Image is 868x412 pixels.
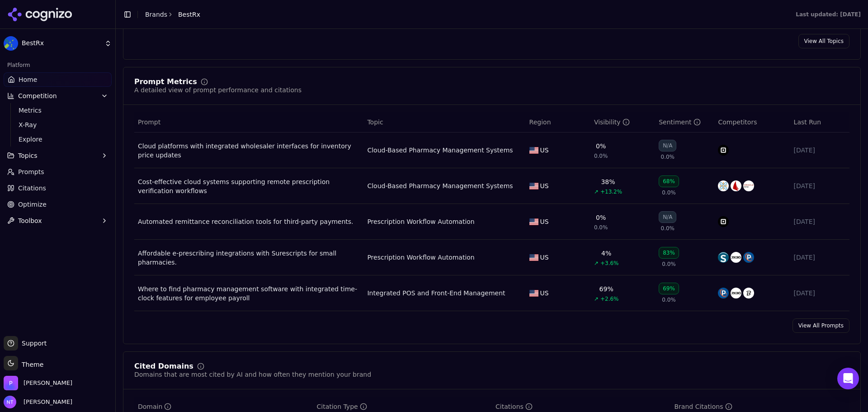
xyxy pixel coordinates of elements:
[4,22,132,36] h5: Bazaarvoice Analytics content is not detected on this page.
[22,39,101,47] span: BestRx
[731,288,741,298] img: rx30
[594,260,599,267] span: ↗
[367,181,513,190] a: Cloud-Based Pharmacy Management Systems
[19,135,97,144] span: Explore
[367,146,513,155] a: Cloud-Based Pharmacy Management Systems
[18,151,38,160] span: Topics
[4,197,112,212] a: Optimize
[662,189,676,196] span: 0.0%
[599,284,613,294] div: 69%
[4,181,112,195] a: Citations
[714,112,790,133] th: Competitors
[529,254,538,261] img: US flag
[529,147,538,154] img: US flag
[138,142,360,160] a: Cloud platforms with integrated wholesaler interfaces for inventory price updates
[18,216,42,225] span: Toolbox
[600,295,619,303] span: +2.6%
[138,177,360,195] a: Cost-effective cloud systems supporting remote prescription verification workflows
[134,112,363,133] th: Prompt
[790,112,849,133] th: Last Run
[4,4,132,12] p: Analytics Inspector 1.7.0
[793,318,849,333] a: View All Prompts
[659,175,679,187] div: 68%
[540,181,549,190] span: US
[662,260,676,268] span: 0.0%
[4,396,72,408] button: Open user button
[134,363,193,370] div: Cited Domains
[718,216,729,227] img: square
[138,284,360,303] div: Where to find pharmacy management software with integrated time-clock features for employee payroll
[594,188,599,195] span: ↗
[659,118,700,127] div: Sentiment
[138,249,360,267] a: Affordable e-prescribing integrations with Surescripts for small pharmacies.
[600,260,619,267] span: +3.6%
[659,211,676,223] div: N/A
[590,112,655,133] th: brandMentionRate
[659,283,679,294] div: 69%
[529,218,538,225] img: US flag
[4,89,112,103] button: Competition
[363,112,525,133] th: Topic
[18,91,57,100] span: Competition
[367,289,505,298] div: Integrated POS and Front-End Management
[18,200,47,209] span: Optimize
[18,339,47,348] span: Support
[529,183,538,189] img: US flag
[18,184,46,193] span: Citations
[718,118,757,127] span: Competitors
[526,112,590,133] th: Region
[794,217,846,226] div: [DATE]
[19,120,97,129] span: X-Ray
[594,295,599,303] span: ↗
[138,217,360,226] a: Automated remittance reconciliation tools for third-party payments.
[4,213,112,228] button: Toolbox
[15,133,101,146] a: Explore
[15,104,101,117] a: Metrics
[495,402,533,411] div: Citations
[540,253,549,262] span: US
[540,146,549,155] span: US
[718,145,729,156] img: square
[794,181,846,190] div: [DATE]
[675,402,732,411] div: Brand Citations
[601,249,611,258] div: 4%
[540,289,549,298] span: US
[743,288,754,298] img: qs/1
[317,402,367,411] div: Citation Type
[794,289,846,298] div: [DATE]
[18,361,43,368] span: Theme
[661,153,675,161] span: 0.0%
[655,112,714,133] th: sentiment
[529,118,551,127] span: Region
[134,85,302,95] div: A detailed view of prompt performance and citations
[20,398,72,406] span: [PERSON_NAME]
[19,106,97,115] span: Metrics
[659,247,679,259] div: 83%
[19,75,37,84] span: Home
[138,118,160,127] span: Prompt
[596,213,606,222] div: 0%
[661,225,675,232] span: 0.0%
[731,252,741,263] img: rx30
[601,177,615,186] div: 38%
[798,34,849,48] a: View All Topics
[794,118,821,127] span: Last Run
[659,140,676,152] div: N/A
[743,180,754,191] img: cerner
[594,224,608,231] span: 0.0%
[24,379,72,387] span: Perrill
[594,152,608,160] span: 0.0%
[15,118,101,131] a: X-Ray
[4,376,18,390] img: Perrill
[145,10,200,19] nav: breadcrumb
[138,402,171,411] div: Domain
[4,36,18,51] img: BestRx
[529,290,538,297] img: US flag
[4,72,112,87] a: Home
